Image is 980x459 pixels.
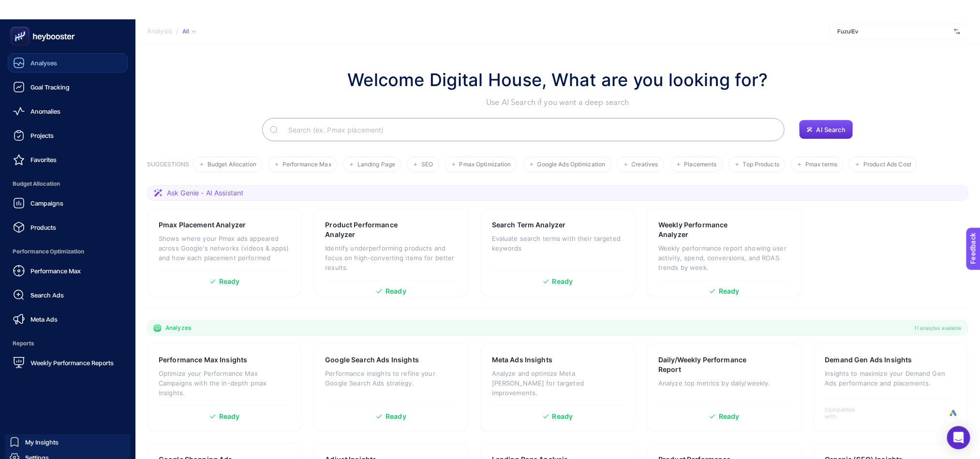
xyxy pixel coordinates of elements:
[460,161,511,168] span: Pmax Optimization
[159,234,290,263] p: Shows where your Pmax ads appeared across Google's networks (videos & apps) and how each placemen...
[8,242,128,261] span: Performance Optimization
[658,220,759,239] h3: Weekly Performance Analyzer
[386,288,406,295] span: Ready
[30,83,70,91] span: Goal Tracking
[357,161,395,168] span: Landing Page
[825,355,912,365] h3: Demand Gen Ads Insights
[8,102,128,121] a: Anomalies
[386,413,406,420] span: Ready
[30,223,56,231] span: Products
[165,324,191,332] span: Analyzes
[658,378,790,388] p: Analyze top metrics by daily/weekly.
[30,59,57,67] span: Analyses
[954,27,960,36] img: svg%3e
[658,243,790,272] p: Weekly performance report showing user activity, spend, conversions, and ROAS trends by week.
[8,150,128,169] a: Favorites
[30,315,58,323] span: Meta Ads
[25,438,59,446] span: My Insights
[147,343,302,431] a: Performance Max InsightsOptimize your Performance Max Campaigns with the in-depth pmax insights.R...
[647,343,802,431] a: Daily/Weekly Performance ReportAnalyze top metrics by daily/weekly.Ready
[552,278,573,285] span: Ready
[167,188,243,198] span: Ask Genie - AI Assistant
[492,220,566,230] h3: Search Term Analyzer
[313,208,468,296] a: Product Performance AnalyzerIdentify underperforming products and focus on high-converting items ...
[313,343,468,431] a: Google Search Ads InsightsPerformance insights to refine your Google Search Ads strategy.Ready
[684,161,717,168] span: Placements
[837,28,950,35] span: FuzulEv
[347,97,768,108] p: Use AI Search if you want a deep search
[552,413,573,420] span: Ready
[8,353,128,372] a: Weekly Performance Reports
[30,359,114,367] span: Weekly Performance Reports
[219,278,240,285] span: Ready
[176,27,178,35] span: /
[30,156,57,163] span: Favorites
[147,28,172,35] span: Analysis
[159,220,246,230] h3: Pmax Placement Analyzer
[159,355,247,365] h3: Performance Max Insights
[8,77,128,97] a: Goal Tracking
[480,208,635,296] a: Search Term AnalyzerEvaluate search terms with their targeted keywordsReady
[658,355,760,374] h3: Daily/Weekly Performance Report
[6,3,37,11] span: Feedback
[817,126,846,133] span: AI Search
[537,161,606,168] span: Google Ads Optimization
[8,53,128,73] a: Analyses
[159,369,290,398] p: Optimize your Performance Max Campaigns with the in-depth pmax insights.
[147,208,302,296] a: Pmax Placement AnalyzerShows where your Pmax ads appeared across Google's networks (videos & apps...
[5,434,131,450] a: My Insights
[915,324,962,332] span: 11 analyzes available
[805,161,837,168] span: Pmax terms
[325,369,457,388] p: Performance insights to refine your Google Search Ads strategy.
[8,310,128,329] a: Meta Ads
[814,343,968,431] a: Demand Gen Ads InsightsInsights to maximize your Demand Gen Ads performance and placements.Compat...
[219,413,240,420] span: Ready
[825,369,957,388] p: Insights to maximize your Demand Gen Ads performance and placements.
[208,161,256,168] span: Budget Allocation
[825,406,869,420] span: Compatible with:
[282,161,331,168] span: Performance Max
[325,355,419,365] h3: Google Search Ads Insights
[30,267,81,275] span: Performance Max
[632,161,658,168] span: Creatives
[30,291,64,299] span: Search Ads
[719,413,740,420] span: Ready
[8,334,128,353] span: Reports
[281,116,777,143] input: Search
[743,161,779,168] span: Top Products
[325,220,426,239] h3: Product Performance Analyzer
[863,161,911,168] span: Product Ads Cost
[8,261,128,281] a: Performance Max
[8,126,128,145] a: Projects
[30,107,60,115] span: Anomalies
[8,174,128,193] span: Budget Allocation
[30,132,54,139] span: Projects
[8,193,128,213] a: Campaigns
[8,285,128,305] a: Search Ads
[480,343,635,431] a: Meta Ads InsightsAnalyze and optimize Meta [PERSON_NAME] for targeted improvements.Ready
[947,426,970,449] div: Open Intercom Messenger
[492,355,552,365] h3: Meta Ads Insights
[325,243,457,272] p: Identify underperforming products and focus on high-converting items for better results.
[647,208,802,296] a: Weekly Performance AnalyzerWeekly performance report showing user activity, spend, conversions, a...
[421,161,433,168] span: SEO
[799,120,853,139] button: AI Search
[182,28,196,35] div: All
[347,67,768,93] h1: Welcome Digital House, What are you looking for?
[492,369,624,398] p: Analyze and optimize Meta [PERSON_NAME] for targeted improvements.
[719,288,740,295] span: Ready
[492,234,624,253] p: Evaluate search terms with their targeted keywords
[147,161,189,172] h3: SUGGESTIONS
[30,199,63,207] span: Campaigns
[8,218,128,237] a: Products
